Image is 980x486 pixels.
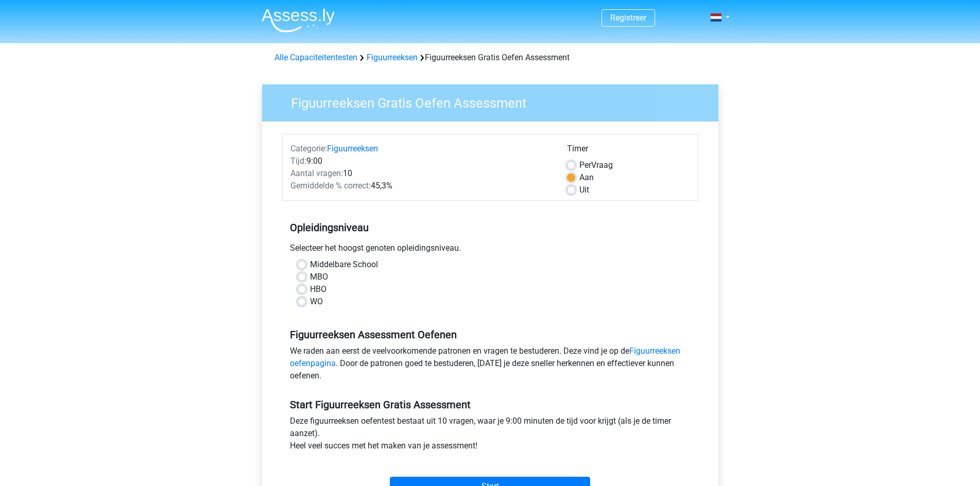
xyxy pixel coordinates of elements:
[283,167,559,180] div: 10
[579,184,589,196] label: Uit
[310,296,323,308] label: WO
[567,143,690,159] div: Timer
[310,258,378,271] label: Middelbare School
[290,398,691,411] h5: Start Figuurreeksen Gratis Assessment
[290,181,371,190] span: Gemiddelde % correct:
[283,180,559,192] div: 45,3%
[579,160,591,170] span: Per
[367,53,418,62] a: Figuurreeksen
[579,159,613,171] label: Vraag
[270,51,710,64] div: Figuurreeksen Gratis Oefen Assessment
[327,144,378,153] a: Figuurreeksen
[290,144,327,153] span: Categorie:
[282,242,698,258] div: Selecteer het hoogst genoten opleidingsniveau.
[310,271,328,283] label: MBO
[283,155,559,167] div: 9:00
[579,171,594,184] label: Aan
[262,8,335,32] img: Assessly
[282,345,698,386] div: We raden aan eerst de veelvoorkomende patronen en vragen te bestuderen. Deze vind je op de . Door...
[290,156,306,166] span: Tijd:
[290,328,691,341] h5: Figuurreeksen Assessment Oefenen
[290,168,343,178] span: Aantal vragen:
[610,13,646,23] a: Registreer
[282,415,698,456] div: Deze figuurreeksen oefentest bestaat uit 10 vragen, waar je 9:00 minuten de tijd voor krijgt (als...
[310,283,326,296] label: HBO
[290,217,691,238] h5: Opleidingsniveau
[279,91,711,111] h3: Figuurreeksen Gratis Oefen Assessment
[274,53,357,62] a: Alle Capaciteitentesten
